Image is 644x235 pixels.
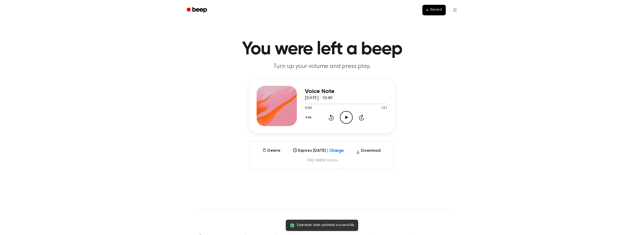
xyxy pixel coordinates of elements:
h3: Voice Note [305,88,387,95]
span: 0:00 [305,106,311,111]
span: [DATE] · 10:49 [305,96,333,100]
button: Record [422,5,446,15]
span: Only visible to you [256,158,388,163]
button: Open menu [449,4,461,16]
span: Record [430,8,442,12]
span: Expiration date updated successfully [297,223,354,228]
button: Download [354,148,383,156]
p: Turn up your volume and press play. [225,62,419,71]
button: 2.0x [305,113,313,122]
a: Beep [183,5,212,15]
span: 1:51 [381,106,387,111]
h1: You were left a beep [193,40,451,58]
button: Delete [260,148,283,154]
